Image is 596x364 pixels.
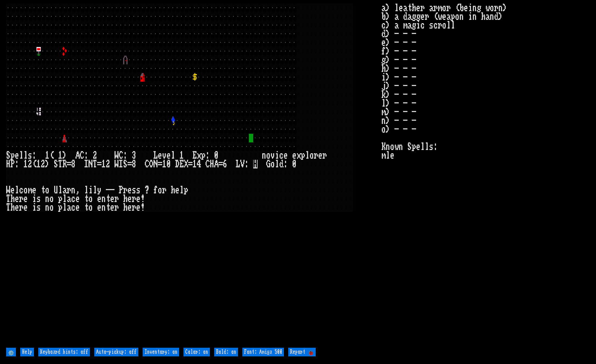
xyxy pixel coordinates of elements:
div: p [201,151,206,160]
div: : [284,160,288,168]
div: n [45,194,49,203]
div: p [301,151,305,160]
div: e [318,151,323,160]
div: r [314,151,318,160]
input: Keyboard hints: off [38,348,90,356]
div: y [97,186,102,194]
div: n [102,194,106,203]
div: o [266,151,271,160]
div: T [6,194,10,203]
div: S [54,160,58,168]
div: f [154,186,158,194]
div: r [323,151,327,160]
div: r [162,186,167,194]
div: P [119,186,123,194]
div: S [6,151,10,160]
div: e [284,151,288,160]
input: Color: on [183,348,210,356]
div: = [128,160,132,168]
div: s [132,186,136,194]
div: l [58,186,62,194]
div: H [6,160,10,168]
div: - [106,186,110,194]
div: = [97,160,102,168]
div: R [62,160,67,168]
div: t [84,203,88,212]
div: r [19,194,23,203]
div: N [88,160,93,168]
div: m [28,186,32,194]
div: ! [141,203,145,212]
div: t [84,194,88,203]
div: = [188,160,193,168]
div: W [115,151,119,160]
div: s [136,186,141,194]
div: i [275,151,279,160]
div: I [119,160,123,168]
div: 0 [214,151,219,160]
div: t [106,194,110,203]
div: e [15,151,19,160]
div: X [184,160,188,168]
div: L [154,151,158,160]
input: Auto-pickup: off [94,348,138,356]
div: A [214,160,219,168]
div: - [110,186,115,194]
div: o [49,194,54,203]
div: e [136,203,141,212]
div: ? [145,186,149,194]
div: 0 [292,160,297,168]
div: W [6,186,10,194]
div: r [132,194,136,203]
div: : [245,160,249,168]
div: W [115,160,119,168]
div: H [210,160,214,168]
div: p [58,194,62,203]
div: e [23,194,28,203]
div: c [279,151,284,160]
div: S [123,160,128,168]
div: O [149,160,154,168]
div: r [115,194,119,203]
div: a [67,194,71,203]
div: e [110,194,115,203]
div: p [10,151,15,160]
div: 1 [58,151,62,160]
div: l [171,151,175,160]
div: p [58,203,62,212]
div: e [136,194,141,203]
div: e [128,203,132,212]
div: 8 [132,160,136,168]
div: ) [45,160,49,168]
div: l [305,151,310,160]
div: o [88,194,93,203]
div: 6 [223,160,227,168]
div: o [310,151,314,160]
div: : [84,151,88,160]
div: I [84,160,88,168]
input: ⚙️ [6,348,16,356]
div: 4 [197,160,201,168]
div: h [10,194,15,203]
div: 1 [102,160,106,168]
div: r [115,203,119,212]
input: Inventory: on [143,348,179,356]
div: L [236,160,240,168]
div: x [197,151,201,160]
div: r [132,203,136,212]
div: p [184,186,188,194]
div: o [88,203,93,212]
div: v [271,151,275,160]
div: 1 [180,151,184,160]
div: N [154,160,158,168]
div: C [80,151,84,160]
div: l [23,151,28,160]
input: Report 🐞 [288,348,316,356]
div: U [54,186,58,194]
input: Bold: on [214,348,238,356]
div: e [292,151,297,160]
div: e [128,194,132,203]
div: , [75,186,80,194]
div: n [45,203,49,212]
div: 8 [71,160,75,168]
